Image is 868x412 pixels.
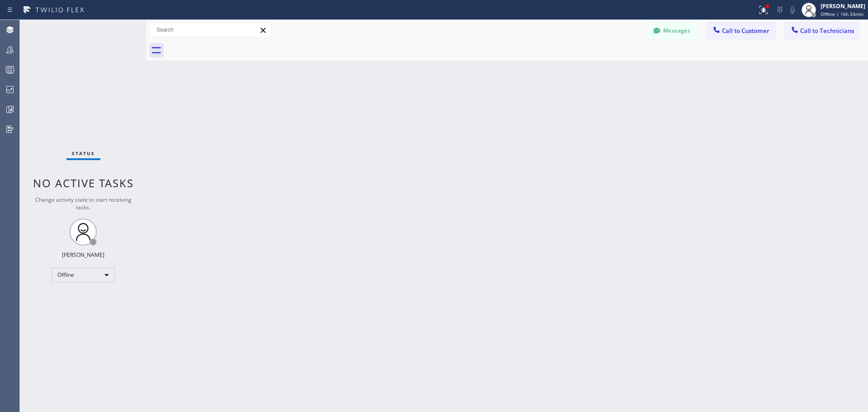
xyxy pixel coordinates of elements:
div: [PERSON_NAME] [62,251,104,259]
span: Offline | 16h 33min [821,11,863,17]
span: Change activity state to start receiving tasks. [35,196,132,211]
span: Call to Customer [722,27,769,35]
span: Call to Technicians [800,27,854,35]
button: Call to Customer [706,22,775,39]
div: [PERSON_NAME] [821,2,865,10]
div: Offline [52,268,115,282]
span: No active tasks [33,175,134,190]
span: Status [72,150,95,156]
button: Mute [786,4,799,16]
button: Messages [647,22,697,39]
button: Call to Technicians [784,22,859,39]
input: Search [150,23,271,37]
